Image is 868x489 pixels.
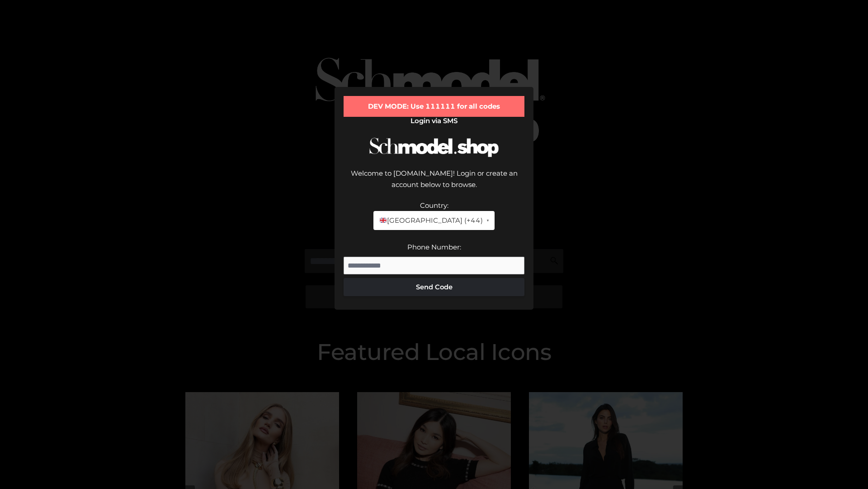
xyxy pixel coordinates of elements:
button: Send Code [344,278,524,296]
h2: Login via SMS [344,117,524,125]
img: Schmodel Logo [366,129,502,165]
div: Welcome to [DOMAIN_NAME]! Login or create an account below to browse. [344,168,524,200]
label: Phone Number: [407,243,461,251]
label: Country: [420,201,448,210]
div: DEV MODE: Use 111111 for all codes [344,96,524,117]
span: [GEOGRAPHIC_DATA] (+44) [379,215,482,226]
img: 🇬🇧 [380,217,387,224]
